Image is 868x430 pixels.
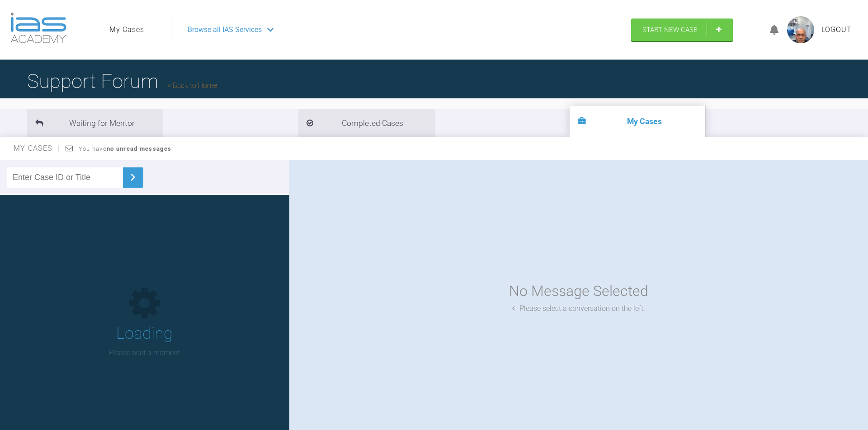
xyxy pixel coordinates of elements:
[787,16,814,43] img: profile.png
[188,24,262,36] span: Browse all IAS Services
[27,65,217,97] h1: Support Forum
[116,321,173,347] h1: Loading
[107,145,171,152] strong: no unread messages
[509,280,648,303] div: No Message Selected
[298,109,434,137] li: Completed Cases
[7,167,123,188] input: Enter Case ID or Title
[126,170,140,185] img: chevronRight.28bd32b0.svg
[167,81,217,90] a: Back to Home
[14,144,60,153] span: My Cases
[642,26,698,34] span: Start New Case
[109,24,144,36] a: My Cases
[10,13,66,43] img: logo-light.3e3ef733.png
[109,347,180,359] p: Please wait a moment
[631,18,733,41] a: Start New Case
[512,303,645,314] div: Please select a conversation on the left.
[27,109,163,137] li: Waiting for Mentor
[821,24,852,36] a: Logout
[79,145,171,152] span: You have
[570,106,705,137] li: My Cases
